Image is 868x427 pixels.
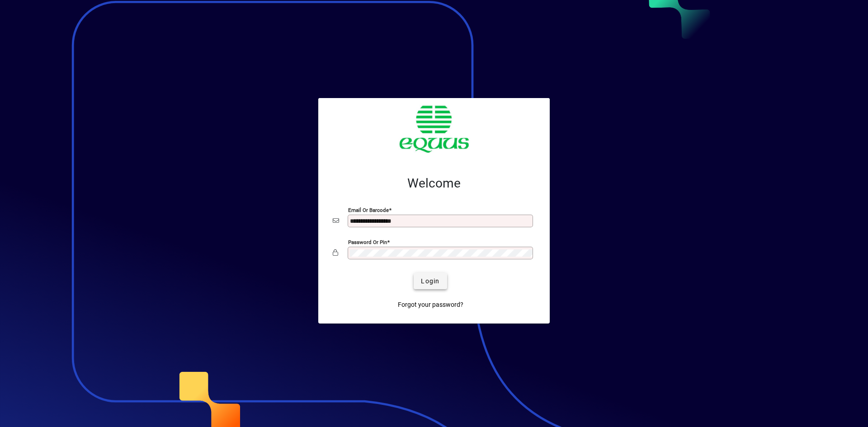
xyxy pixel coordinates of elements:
[333,176,535,191] h2: Welcome
[398,300,463,310] span: Forgot your password?
[348,239,387,245] mat-label: Password or Pin
[348,207,389,213] mat-label: Email or Barcode
[394,296,467,313] a: Forgot your password?
[414,273,447,289] button: Login
[421,277,439,286] span: Login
